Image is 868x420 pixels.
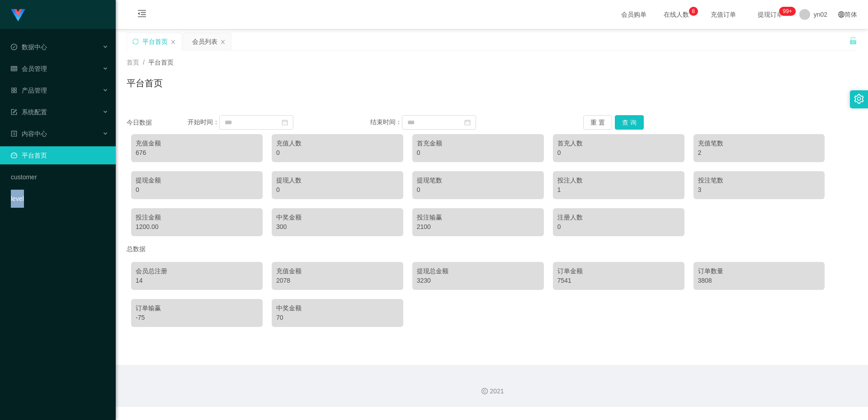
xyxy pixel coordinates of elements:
div: 0 [557,148,680,158]
div: 提现总金额 [417,266,539,276]
div: 充值人数 [276,139,399,148]
span: 内容中心 [11,130,47,137]
div: 2021 [123,387,861,396]
span: 数据中心 [11,43,47,51]
span: 充值订单 [706,11,741,18]
sup: 273 [779,7,795,16]
i: 图标: table [11,65,17,72]
i: 图标: form [11,109,17,115]
i: 图标: sync [132,38,139,45]
button: 查 询 [615,115,644,130]
div: 14 [136,276,258,285]
div: 676 [136,148,258,158]
span: 提现订单 [753,11,788,18]
span: / [143,59,145,66]
div: 3230 [417,276,539,285]
div: 订单金额 [557,266,680,276]
div: 投注人数 [557,176,680,185]
div: 0 [417,148,539,158]
span: 首页 [127,59,139,66]
div: 提现金额 [136,176,258,185]
div: 0 [557,222,680,232]
div: 平台首页 [142,33,168,50]
i: 图标: profile [11,131,17,137]
span: 结束时间： [370,118,402,126]
sup: 8 [689,7,698,16]
button: 重 置 [583,115,612,130]
div: 70 [276,313,399,322]
i: 图标: appstore-o [11,87,17,93]
span: 会员管理 [11,65,47,72]
i: 图标: setting [854,94,864,104]
div: 提现人数 [276,176,399,185]
i: 图标: global [838,11,844,18]
div: -75 [136,313,258,322]
img: logo.9652507e.png [11,9,25,22]
div: 7541 [557,276,680,285]
div: 充值金额 [136,139,258,148]
div: 首充人数 [557,139,680,148]
i: 图标: menu-fold [127,0,157,29]
div: 3 [698,185,821,195]
div: 0 [136,185,258,195]
i: 图标: unlock [849,37,857,45]
i: 图标: calendar [282,119,288,126]
h1: 平台首页 [127,76,163,90]
i: 图标: copyright [481,388,488,394]
div: 今日数据 [127,118,188,127]
div: 订单数量 [698,266,821,276]
span: 开始时间： [188,118,219,126]
div: 2078 [276,276,399,285]
span: 在线人数 [659,11,693,18]
div: 0 [417,185,539,195]
div: 投注输赢 [417,213,539,222]
div: 订单输赢 [136,303,258,313]
span: 产品管理 [11,87,47,94]
div: 投注金额 [136,213,258,222]
span: 系统配置 [11,108,47,116]
p: 8 [692,7,695,16]
div: 中奖金额 [276,303,399,313]
i: 图标: calendar [464,119,471,126]
div: 3808 [698,276,821,285]
div: 中奖金额 [276,213,399,222]
i: 图标: close [170,39,176,45]
div: 1200.00 [136,222,258,232]
div: 2 [698,148,821,158]
div: 会员列表 [192,33,217,50]
a: 图标: dashboard平台首页 [11,146,108,164]
i: 图标: check-circle-o [11,44,17,50]
div: 会员总注册 [136,266,258,276]
div: 总数据 [127,241,857,257]
div: 300 [276,222,399,232]
div: 充值笔数 [698,139,821,148]
div: 首充金额 [417,139,539,148]
div: 2100 [417,222,539,232]
span: 平台首页 [148,59,174,66]
div: 提现笔数 [417,176,539,185]
div: 0 [276,148,399,158]
a: customer [11,168,108,186]
div: 充值金额 [276,266,399,276]
i: 图标: close [220,39,226,45]
div: 0 [276,185,399,195]
div: 1 [557,185,680,195]
a: level [11,190,108,208]
div: 注册人数 [557,213,680,222]
div: 投注笔数 [698,176,821,185]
